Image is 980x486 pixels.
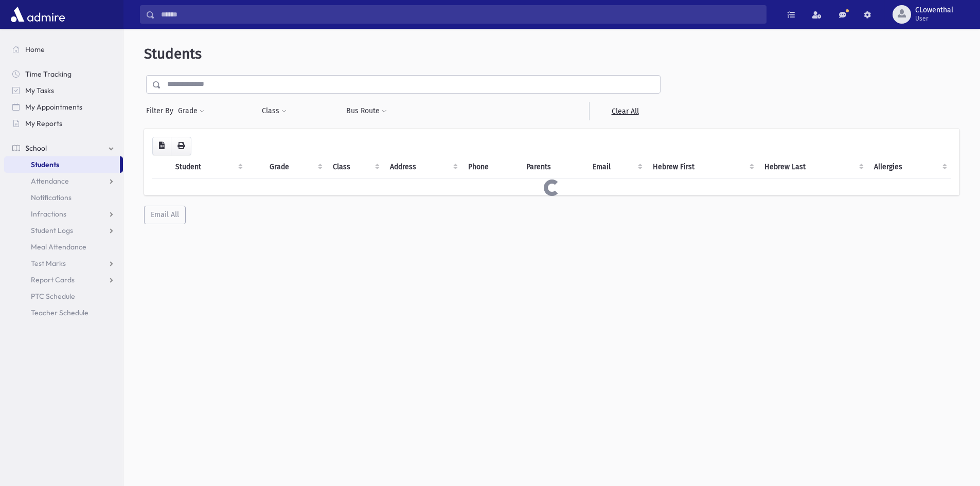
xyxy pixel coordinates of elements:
[4,239,123,255] a: Meal Attendance
[31,209,66,219] span: Infractions
[4,173,123,189] a: Attendance
[144,206,186,224] button: Email All
[4,66,123,82] a: Time Tracking
[4,206,123,222] a: Infractions
[4,288,123,304] a: PTC Schedule
[31,242,86,251] span: Meal Attendance
[4,304,123,321] a: Teacher Schedule
[8,4,67,25] img: AdmirePro
[31,226,73,235] span: Student Logs
[263,155,326,179] th: Grade
[520,155,586,179] th: Parents
[25,69,72,79] span: Time Tracking
[4,255,123,272] a: Test Marks
[4,82,123,99] a: My Tasks
[4,156,120,173] a: Students
[589,102,661,120] a: Clear All
[4,140,123,156] a: School
[4,189,123,206] a: Notifications
[4,99,123,115] a: My Appointments
[647,155,758,179] th: Hebrew First
[25,86,54,95] span: My Tasks
[384,155,462,179] th: Address
[25,143,47,153] span: School
[144,45,202,62] span: Students
[31,160,59,169] span: Students
[346,102,387,120] button: Bus Route
[152,137,171,155] button: CSV
[31,292,75,301] span: PTC Schedule
[462,155,520,179] th: Phone
[169,155,247,179] th: Student
[4,272,123,288] a: Report Cards
[4,115,123,132] a: My Reports
[4,222,123,239] a: Student Logs
[171,137,191,155] button: Print
[25,119,62,128] span: My Reports
[915,6,953,14] span: CLowenthal
[915,14,953,23] span: User
[25,45,45,54] span: Home
[586,155,647,179] th: Email
[261,102,287,120] button: Class
[31,275,75,284] span: Report Cards
[31,308,88,317] span: Teacher Schedule
[31,259,66,268] span: Test Marks
[868,155,951,179] th: Allergies
[146,105,177,116] span: Filter By
[155,5,766,24] input: Search
[758,155,868,179] th: Hebrew Last
[25,102,82,112] span: My Appointments
[31,176,69,186] span: Attendance
[31,193,72,202] span: Notifications
[4,41,123,58] a: Home
[177,102,205,120] button: Grade
[327,155,384,179] th: Class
